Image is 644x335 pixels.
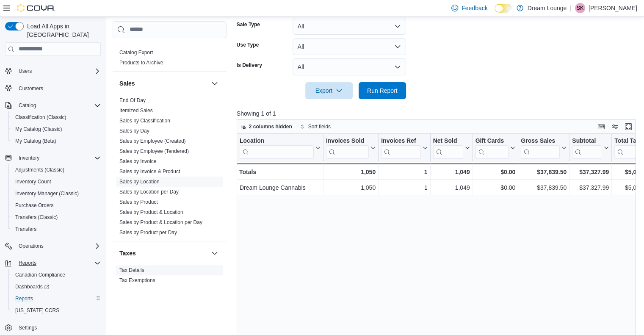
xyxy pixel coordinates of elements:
[293,58,406,75] button: All
[8,281,104,293] a: Dashboards
[119,158,156,165] span: Sales by Invoice
[12,200,57,210] a: Purchase Orders
[249,123,292,130] span: 2 columns hidden
[15,307,59,314] span: [US_STATE] CCRS
[15,83,101,94] span: Customers
[8,188,104,199] button: Inventory Manager (Classic)
[237,109,640,118] p: Showing 1 of 1
[8,176,104,188] button: Inventory Count
[8,135,104,147] button: My Catalog (Beta)
[12,224,101,234] span: Transfers
[2,240,104,252] button: Operations
[119,267,144,274] span: Tax Details
[521,137,560,145] div: Gross Sales
[2,82,104,94] button: Customers
[381,183,427,193] div: 1
[293,38,406,55] button: All
[119,49,153,56] span: Catalog Export
[119,179,160,185] a: Sales by Location
[119,148,189,154] a: Sales by Employee (Tendered)
[15,258,101,268] span: Reports
[8,223,104,235] button: Transfers
[12,136,60,146] a: My Catalog (Beta)
[237,62,262,69] label: Is Delivery
[119,148,189,155] span: Sales by Employee (Tendered)
[433,137,463,145] div: Net Sold
[119,50,153,55] a: Catalog Export
[12,136,101,146] span: My Catalog (Beta)
[119,199,158,205] a: Sales by Product
[8,164,104,176] button: Adjustments (Classic)
[15,258,40,268] button: Reports
[119,267,144,273] a: Tax Details
[433,183,470,193] div: 1,049
[239,167,321,177] div: Totals
[589,3,637,13] p: [PERSON_NAME]
[240,137,314,158] div: Location
[119,219,202,226] span: Sales by Product & Location per Day
[15,83,47,94] a: Customers
[575,3,585,13] div: Steven Klinger
[119,138,186,144] span: Sales by Employee (Created)
[210,248,220,258] button: Taxes
[12,124,66,134] a: My Catalog (Classic)
[572,167,609,177] div: $37,327.99
[119,219,202,225] a: Sales by Product & Location per Day
[15,166,64,173] span: Adjustments (Classic)
[15,114,66,121] span: Classification (Classic)
[433,137,470,158] button: Net Sold
[381,167,427,177] div: 1
[12,293,101,304] span: Reports
[359,82,406,99] button: Run Report
[15,100,101,111] span: Catalog
[12,200,101,210] span: Purchase Orders
[119,107,153,114] span: Itemized Sales
[293,18,406,35] button: All
[24,22,101,39] span: Load All Apps in [GEOGRAPHIC_DATA]
[12,112,70,122] a: Classification (Classic)
[381,137,427,158] button: Invoices Ref
[19,243,44,249] span: Operations
[210,78,220,89] button: Sales
[119,169,180,174] a: Sales by Invoice & Product
[2,65,104,77] button: Users
[12,282,101,292] span: Dashboards
[381,137,420,158] div: Invoices Ref
[12,212,61,222] a: Transfers (Classic)
[237,42,259,48] label: Use Type
[15,271,65,278] span: Canadian Compliance
[326,183,376,193] div: 1,050
[305,82,353,99] button: Export
[119,277,155,283] a: Tax Exemptions
[12,124,101,134] span: My Catalog (Classic)
[12,165,101,175] span: Adjustments (Classic)
[119,229,177,236] span: Sales by Product per Day
[326,137,369,158] div: Invoices Sold
[462,4,487,12] span: Feedback
[119,117,170,124] span: Sales by Classification
[15,241,101,251] span: Operations
[19,85,43,92] span: Customers
[8,305,104,316] button: [US_STATE] CCRS
[119,209,183,216] span: Sales by Product & Location
[367,86,398,95] span: Run Report
[15,226,36,233] span: Transfers
[521,167,567,177] div: $37,839.50
[15,190,79,197] span: Inventory Manager (Classic)
[15,153,43,163] button: Inventory
[119,118,170,124] a: Sales by Classification
[495,13,495,13] span: Dark Mode
[12,177,55,187] a: Inventory Count
[240,137,321,158] button: Location
[119,108,153,114] a: Itemized Sales
[210,30,220,41] button: Products
[475,137,509,145] div: Gift Cards
[8,293,104,305] button: Reports
[119,128,149,134] a: Sales by Day
[237,122,296,132] button: 2 columns hidden
[12,112,101,122] span: Classification (Classic)
[475,137,509,158] div: Gift Card Sales
[521,183,567,193] div: $37,839.50
[572,183,609,193] div: $37,327.99
[12,177,101,187] span: Inventory Count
